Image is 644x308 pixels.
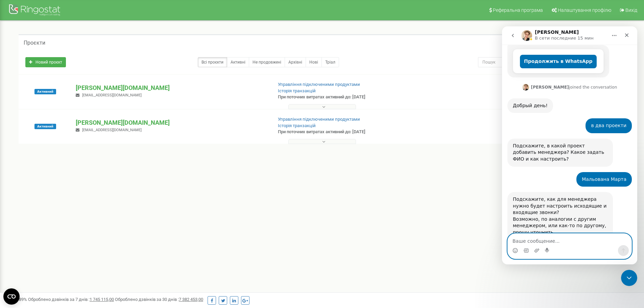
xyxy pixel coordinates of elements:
[82,93,142,97] span: [EMAIL_ADDRESS][DOMAIN_NAME]
[24,40,45,46] h5: Проєкти
[90,297,114,302] u: 1 745 115,00
[285,57,306,67] a: Архівні
[198,57,227,67] a: Всі проєкти
[625,7,637,13] span: Вихід
[558,7,611,13] span: Налаштування профілю
[321,57,339,67] a: Тріал
[478,57,588,67] input: Пошук
[115,297,203,302] span: Оброблено дзвінків за 30 днів :
[621,270,637,286] iframe: Intercom live chat
[227,57,249,67] a: Активні
[493,7,543,13] span: Реферальна програма
[28,297,114,302] span: Оброблено дзвінків за 7 днів :
[278,82,360,87] a: Управління підключеними продуктами
[82,128,142,132] span: [EMAIL_ADDRESS][DOMAIN_NAME]
[306,57,322,67] a: Нові
[34,124,56,129] span: Активний
[278,94,419,100] p: При поточних витратах активний до: [DATE]
[76,84,267,92] p: [PERSON_NAME][DOMAIN_NAME]
[278,117,360,122] a: Управління підключеними продуктами
[502,26,637,264] iframe: Intercom live chat
[278,123,316,128] a: Історія транзакцій
[3,288,20,305] button: Open CMP widget
[179,297,203,302] u: 7 382 453,00
[25,57,66,67] a: Новий проєкт
[76,118,267,127] p: [PERSON_NAME][DOMAIN_NAME]
[278,129,419,135] p: При поточних витратах активний до: [DATE]
[249,57,285,67] a: Не продовжені
[278,88,316,93] a: Історія транзакцій
[34,89,56,94] span: Активний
